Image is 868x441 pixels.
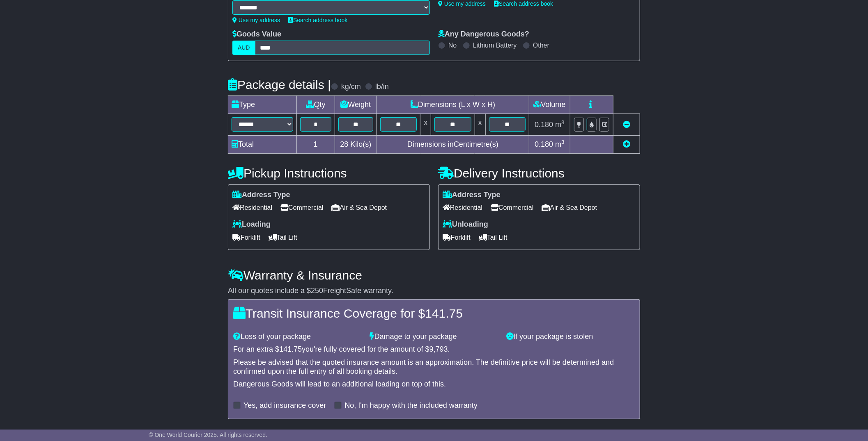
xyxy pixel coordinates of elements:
[340,140,348,148] span: 28
[377,135,529,153] td: Dimensions in Centimetre(s)
[443,201,482,214] span: Residential
[297,96,335,114] td: Qty
[425,307,463,320] span: 141.75
[366,332,503,341] div: Damage to your package
[494,0,553,7] a: Search address book
[335,96,377,114] td: Weight
[233,358,635,376] div: Please be advised that the quoted insurance amount is an approximation. The definitive price will...
[344,401,478,410] label: No, I'm happy with the included warranty
[561,119,565,125] sup: 3
[502,332,639,341] div: If your package is stolen
[232,201,272,214] span: Residential
[280,201,323,214] span: Commercial
[533,41,549,49] label: Other
[429,345,448,353] span: 9,793
[491,201,533,214] span: Commercial
[269,231,297,244] span: Tail Lift
[375,82,389,91] label: lb/in
[438,30,529,39] label: Any Dangerous Goods?
[479,231,507,244] span: Tail Lift
[443,231,471,244] span: Forklift
[535,140,553,148] span: 0.180
[228,166,430,180] h4: Pickup Instructions
[232,30,281,39] label: Goods Value
[149,432,267,438] span: © One World Courier 2025. All rights reserved.
[279,345,302,353] span: 141.75
[443,191,501,200] label: Address Type
[228,135,297,153] td: Total
[443,220,488,229] label: Unloading
[228,78,331,91] h4: Package details |
[233,380,635,389] div: Dangerous Goods will lead to an additional loading on top of this.
[232,41,255,55] label: AUD
[335,135,377,153] td: Kilo(s)
[420,114,431,135] td: x
[233,307,635,320] h4: Transit Insurance Coverage for $
[228,96,297,114] td: Type
[555,120,565,129] span: m
[542,201,597,214] span: Air & Sea Depot
[311,286,323,295] span: 250
[233,345,635,354] div: For an extra $ you're fully covered for the amount of $ .
[535,120,553,129] span: 0.180
[232,231,260,244] span: Forklift
[288,17,347,23] a: Search address book
[228,286,640,296] div: All our quotes include a $ FreightSafe warranty.
[475,114,485,135] td: x
[297,135,335,153] td: 1
[232,17,280,23] a: Use my address
[438,0,486,7] a: Use my address
[232,191,290,200] label: Address Type
[228,268,640,282] h4: Warranty & Insurance
[623,120,630,129] a: Remove this item
[243,401,326,410] label: Yes, add insurance cover
[438,166,640,180] h4: Delivery Instructions
[229,332,366,341] div: Loss of your package
[555,140,565,148] span: m
[332,201,387,214] span: Air & Sea Depot
[623,140,630,148] a: Add new item
[473,41,517,49] label: Lithium Battery
[341,82,361,91] label: kg/cm
[529,96,570,114] td: Volume
[232,220,271,229] label: Loading
[448,41,457,49] label: No
[561,139,565,145] sup: 3
[377,96,529,114] td: Dimensions (L x W x H)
